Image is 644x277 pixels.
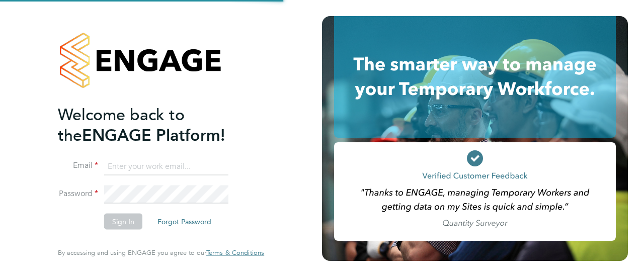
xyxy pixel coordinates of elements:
span: By accessing and using ENGAGE you agree to our [58,248,264,257]
h2: ENGAGE Platform! [58,104,254,145]
button: Sign In [104,214,142,230]
span: Terms & Conditions [206,248,264,257]
label: Email [58,160,98,171]
input: Enter your work email... [104,157,228,175]
a: Terms & Conditions [206,249,264,257]
button: Forgot Password [149,214,219,230]
label: Password [58,189,98,199]
span: Welcome back to the [58,105,185,145]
